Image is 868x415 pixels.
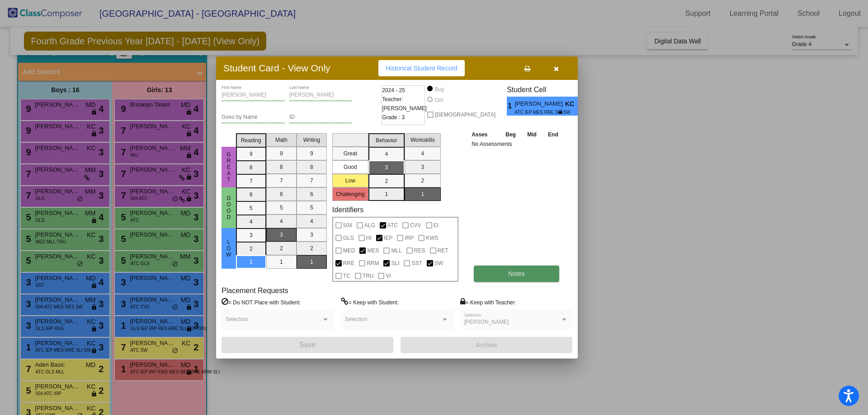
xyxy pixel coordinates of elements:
[507,85,585,94] h3: Student Cell
[410,220,421,231] span: CVV
[438,245,448,256] span: RET
[411,258,422,269] span: SST
[500,130,521,140] th: Beg
[460,298,516,307] label: = Keep with Teacher:
[223,62,330,74] h3: Student Card - View Only
[386,65,458,72] span: Historical Student Record
[341,298,399,307] label: = Keep with Student:
[464,319,509,325] span: [PERSON_NAME]
[382,86,405,95] span: 2024 - 25
[515,99,565,109] span: [PERSON_NAME]
[507,101,514,112] span: 1
[515,109,559,116] span: ATC IEP MES RRE SLI SW
[578,101,585,112] span: 3
[435,109,495,120] span: [DEMOGRAPHIC_DATA]
[386,270,391,281] span: VI
[405,233,414,243] span: IRP
[332,205,363,214] label: Identifiers
[343,245,355,256] span: MED
[434,96,443,104] div: Girl
[225,195,233,220] span: Good
[378,60,465,76] button: Historical Student Record
[382,113,405,122] span: Grade : 3
[474,266,559,282] button: Notes
[469,140,564,149] td: No Assessments
[401,337,572,353] button: Archive
[222,337,393,353] button: Save
[343,258,354,269] span: RRE
[508,270,525,277] span: Notes
[366,233,372,243] span: HI
[426,233,438,243] span: KWS
[414,245,425,256] span: RES
[565,99,578,109] span: KC
[367,258,379,269] span: RRM
[391,245,401,256] span: MLL
[434,220,439,231] span: EI
[222,298,301,307] label: = Do NOT Place with Student:
[434,85,444,93] div: Boy
[343,220,352,231] span: 504
[222,114,285,121] input: goes by name
[363,270,374,281] span: TRU
[225,239,233,258] span: Low
[364,220,375,231] span: ALG
[299,341,316,349] span: Save
[387,220,398,231] span: ATC
[225,151,233,183] span: Great
[367,245,379,256] span: MES
[343,270,350,281] span: TC
[469,130,500,140] th: Asses
[434,258,443,269] span: SW
[222,286,288,295] label: Placement Requests
[522,130,542,140] th: Mid
[384,233,392,243] span: IEP
[343,233,354,243] span: GLS
[391,258,399,269] span: SLI
[542,130,564,140] th: End
[382,95,427,113] span: Teacher: [PERSON_NAME]
[476,341,497,349] span: Archive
